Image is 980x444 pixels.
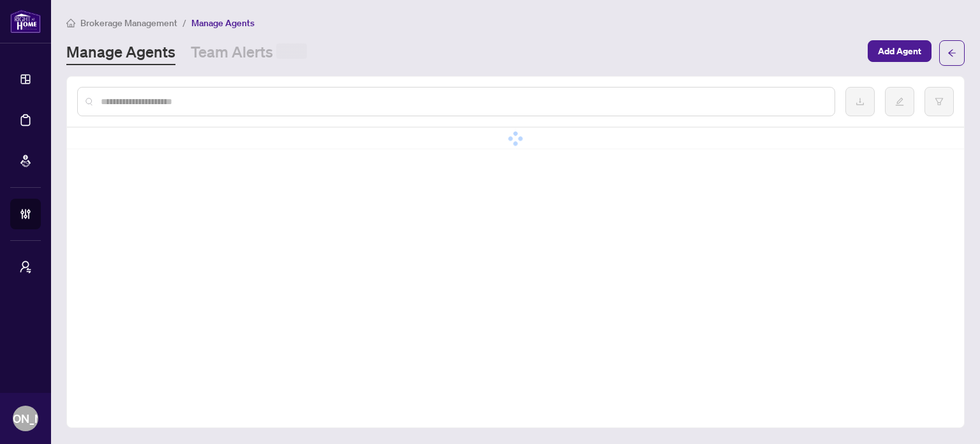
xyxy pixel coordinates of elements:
[19,261,32,273] span: user-switch
[80,17,177,29] span: Brokerage Management
[947,49,956,57] span: arrow-left
[885,87,914,116] button: edit
[878,41,921,61] span: Add Agent
[191,17,255,29] span: Manage Agents
[10,10,41,33] img: logo
[182,15,186,30] li: /
[66,19,75,27] span: home
[845,87,875,116] button: download
[191,42,307,65] a: Team Alerts
[868,40,932,62] button: Add Agent
[66,42,175,65] a: Manage Agents
[924,87,954,116] button: filter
